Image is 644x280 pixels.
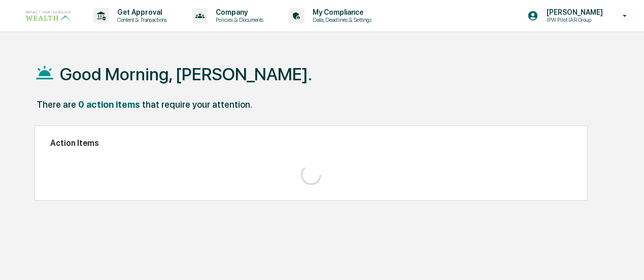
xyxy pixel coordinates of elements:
img: logo [24,9,73,22]
p: Content & Transactions [109,16,172,23]
p: [PERSON_NAME] [538,8,608,16]
p: IPW Pilot IAR Group [538,16,608,23]
p: My Compliance [304,8,377,16]
div: that require your attention. [142,99,252,110]
p: Data, Deadlines & Settings [304,16,377,23]
p: Policies & Documents [208,16,268,23]
p: Company [208,8,268,16]
div: There are [37,99,76,110]
h2: Action Items [50,138,572,148]
div: 0 action items [78,99,140,110]
p: Get Approval [109,8,172,16]
h1: Good Morning, [PERSON_NAME]. [60,64,312,84]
